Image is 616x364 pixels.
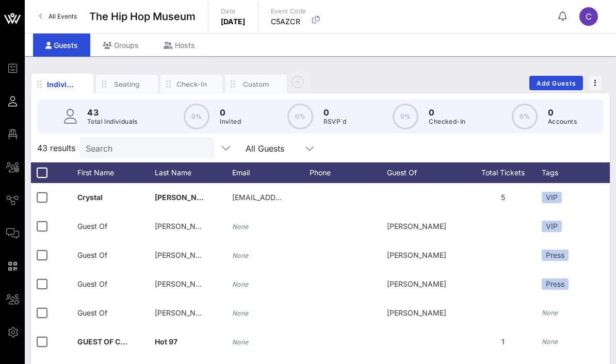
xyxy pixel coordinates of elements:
p: 0 [548,106,577,119]
span: Add Guests [536,79,577,87]
div: C [579,7,598,26]
span: Guest Of [77,308,107,317]
div: VIP [542,192,562,203]
i: None [232,252,249,259]
i: None [542,309,558,317]
p: RSVP`d [323,117,347,127]
div: Seating [111,79,142,89]
span: [PERSON_NAME] [155,222,214,230]
div: [PERSON_NAME] [387,212,464,241]
div: Groups [90,34,151,57]
div: [PERSON_NAME] [387,299,464,327]
div: [PERSON_NAME] [387,241,464,270]
div: 5 [464,183,542,212]
p: Total Individuals [87,117,138,127]
p: [DATE] [221,16,246,27]
div: VIP [542,221,562,232]
span: [PERSON_NAME] [155,308,214,317]
div: Press [542,278,569,290]
span: [PERSON_NAME] [155,193,216,202]
div: Total Tickets [464,162,542,183]
span: Guest Of [77,251,107,259]
span: 43 results [37,142,75,154]
div: First Name [77,162,155,183]
p: Checked-In [429,117,465,127]
div: Last Name [155,162,232,183]
p: Event Code [271,6,306,16]
div: All Guests [246,144,284,153]
div: Individuals [47,79,78,90]
button: Add Guests [529,76,583,90]
span: Hot 97 [155,337,177,346]
span: Guest Of [77,222,107,230]
div: Phone [310,162,387,183]
span: C [586,11,592,22]
span: Guest Of [77,279,107,288]
span: The Hip Hop Museum [89,9,196,24]
p: C5AZCR [271,16,306,27]
div: Press [542,250,569,261]
p: 43 [87,106,138,119]
div: Hosts [151,34,207,57]
p: Accounts [548,117,577,127]
i: None [232,338,249,346]
div: Check-In [176,79,207,89]
i: None [232,223,249,230]
i: None [542,338,558,345]
p: 0 [323,106,347,119]
div: 1 [464,327,542,356]
a: All Events [33,8,83,25]
span: GUEST OF CONTEST WINNER [77,337,182,346]
span: All Events [48,12,77,20]
div: Guests [33,34,90,57]
div: [PERSON_NAME] [387,270,464,299]
div: Guest Of [387,162,464,183]
div: All Guests [239,138,322,158]
span: [PERSON_NAME] [155,279,214,288]
i: None [232,309,249,317]
p: 0 [429,106,465,119]
p: Invited [220,117,241,127]
div: Custom [240,79,271,89]
span: [PERSON_NAME] [155,251,214,259]
span: Crystal [77,193,103,202]
i: None [232,280,249,288]
p: 0 [220,106,241,119]
span: [EMAIL_ADDRESS][DOMAIN_NAME] [232,193,356,202]
p: Date [221,6,246,16]
div: Email [232,162,310,183]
